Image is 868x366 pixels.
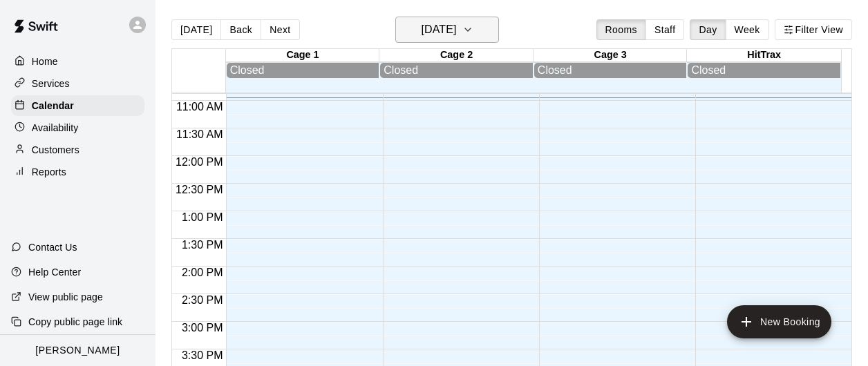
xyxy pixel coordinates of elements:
button: Rooms [596,19,646,40]
a: Calendar [11,95,144,116]
span: 12:00 PM [172,156,226,168]
a: Availability [11,117,144,138]
button: [DATE] [395,17,499,43]
p: Reports [32,165,66,179]
span: 1:30 PM [178,239,227,251]
p: Copy public page link [28,315,122,329]
span: 2:30 PM [178,294,227,306]
p: Availability [32,121,79,135]
button: Week [726,19,769,40]
div: HitTrax [687,49,841,62]
div: Cage 2 [379,49,534,62]
div: Closed [538,64,683,77]
button: Back [220,19,261,40]
h6: [DATE] [421,20,456,39]
button: [DATE] [171,19,221,40]
p: Services [32,77,70,90]
a: Home [11,51,144,72]
div: Closed [384,64,529,77]
span: 3:30 PM [178,349,227,361]
p: Contact Us [28,240,77,254]
p: Help Center [28,265,81,279]
p: Home [32,55,58,68]
span: 2:00 PM [178,267,227,278]
a: Reports [11,162,144,182]
button: add [727,305,831,338]
span: 12:30 PM [172,184,226,195]
span: 1:00 PM [178,211,227,223]
div: Closed [691,64,837,77]
span: 11:30 AM [173,128,227,140]
span: 3:00 PM [178,322,227,334]
button: Next [261,19,299,40]
a: Customers [11,139,144,160]
div: Closed [230,64,376,77]
p: Calendar [32,99,74,113]
div: Cage 1 [226,49,380,62]
p: [PERSON_NAME] [35,343,120,358]
button: Day [690,19,726,40]
button: Staff [645,19,685,40]
p: Customers [32,143,79,157]
div: Cage 3 [534,49,688,62]
button: Filter View [775,19,852,40]
span: 11:00 AM [173,101,227,113]
p: View public page [28,290,103,304]
a: Services [11,73,144,94]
